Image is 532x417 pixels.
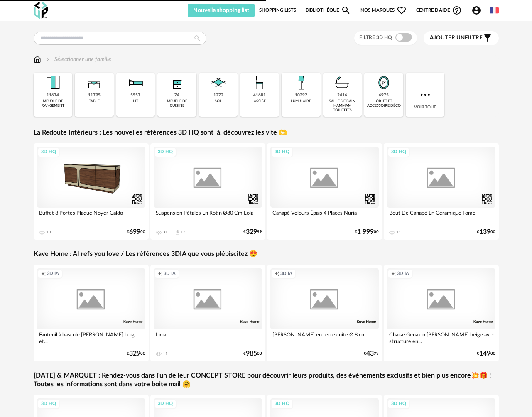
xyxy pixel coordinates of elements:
span: Download icon [174,229,181,235]
div: objet et accessoire déco [367,99,401,108]
span: Heart Outline icon [397,5,407,15]
img: Salle%20de%20bain.png [332,73,352,93]
span: 3D IA [47,271,59,277]
span: Nos marques [360,4,407,17]
div: Buffet 3 Portes Plaqué Noyer Galdo [37,208,145,224]
a: 3D HQ Buffet 3 Portes Plaqué Noyer Galdo 10 €69900 [34,143,149,240]
div: salle de bain hammam toilettes [326,99,360,113]
span: Nouvelle shopping list [193,7,249,13]
span: Creation icon [41,271,46,277]
div: 6975 [379,93,389,98]
div: € 00 [127,229,145,235]
span: 3D IA [280,271,292,277]
a: Kave Home : AI refs you love / Les références 3DIA que vous plébiscitez 😍 [34,250,257,258]
div: Fauteuil à bascule [PERSON_NAME] beige et... [37,329,145,346]
div: 74 [174,93,179,98]
img: OXP [34,2,48,19]
div: 3D HQ [271,399,293,409]
span: Creation icon [275,271,279,277]
div: 11795 [88,93,101,98]
button: Nouvelle shopping list [188,4,255,17]
div: 11674 [47,93,59,98]
img: svg+xml;base64,PHN2ZyB3aWR0aD0iMTYiIGhlaWdodD0iMTYiIHZpZXdCb3g9IjAgMCAxNiAxNiIgZmlsbD0ibm9uZSIgeG... [44,55,51,64]
div: [PERSON_NAME] en terre cuite Ø 8 cm [270,329,379,346]
span: 699 [129,229,140,235]
div: 31 [163,230,168,235]
div: 5557 [130,93,140,98]
span: 329 [246,229,257,235]
span: Creation icon [391,271,396,277]
a: Creation icon 3D IA Chaise Gena en [PERSON_NAME] beige avec structure en... €14900 [384,265,499,361]
div: € 00 [127,351,145,356]
div: 10 [46,230,51,235]
img: Assise.png [250,73,270,93]
span: 3D IA [164,271,176,277]
a: Creation icon 3D IA [PERSON_NAME] en terre cuite Ø 8 cm €4399 [267,265,382,361]
span: 985 [246,351,257,356]
span: Filter icon [483,33,493,43]
span: Centre d'aideHelp Circle Outline icon [416,5,462,15]
span: 3D IA [397,271,409,277]
img: Rangement.png [167,73,187,93]
span: Ajouter un [430,35,465,41]
div: 1272 [213,93,223,98]
div: 10392 [295,93,307,98]
span: Help Circle Outline icon [452,5,462,15]
span: 1 999 [357,229,374,235]
a: Creation icon 3D IA Licia 11 €98500 [150,265,265,361]
span: 43 [366,351,374,356]
span: 149 [479,351,490,356]
img: Literie.png [125,73,145,93]
div: € 00 [355,229,379,235]
div: meuble de rangement [36,99,70,108]
div: 11 [396,230,401,235]
div: table [89,99,100,103]
img: Sol.png [208,73,228,93]
div: 3D HQ [387,147,410,157]
div: luminaire [291,99,311,103]
div: 3D HQ [271,147,293,157]
div: 3D HQ [37,147,60,157]
span: Account Circle icon [471,5,481,15]
a: [DATE] & MARQUET : Rendez-vous dans l'un de leur CONCEPT STORE pour découvrir leurs produits, des... [34,371,499,389]
img: more.7b13dc1.svg [419,88,432,101]
div: 3D HQ [154,399,177,409]
div: 3D HQ [387,399,410,409]
span: filtre [430,34,483,42]
div: Voir tout [406,73,445,117]
a: Shopping Lists [259,4,296,17]
div: Sélectionner une famille [44,55,111,64]
div: meuble de cuisine [160,99,194,108]
a: 3D HQ Suspension Pétales En Rotin Ø80 Cm Lola 31 Download icon 15 €32999 [150,143,265,240]
div: 11 [163,351,168,356]
span: Magnify icon [341,5,351,15]
span: Creation icon [158,271,163,277]
div: 3D HQ [37,399,60,409]
a: BibliothèqueMagnify icon [306,4,351,17]
div: 2416 [337,93,347,98]
a: 3D HQ Canapé Velours Épais 4 Places Nuria €1 99900 [267,143,382,240]
a: Creation icon 3D IA Fauteuil à bascule [PERSON_NAME] beige et... €32900 [34,265,149,361]
div: 3D HQ [154,147,177,157]
img: Meuble%20de%20rangement.png [43,73,63,93]
span: 139 [479,229,490,235]
div: € 99 [243,229,262,235]
img: Miroir.png [374,73,394,93]
div: assise [254,99,266,103]
span: 329 [129,351,140,356]
div: € 00 [477,229,495,235]
a: La Redoute Intérieurs : Les nouvelles références 3D HQ sont là, découvrez les vite 🫶 [34,128,287,137]
button: Ajouter unfiltre Filter icon [424,31,499,45]
div: sol [215,99,222,103]
img: svg+xml;base64,PHN2ZyB3aWR0aD0iMTYiIGhlaWdodD0iMTciIHZpZXdCb3g9IjAgMCAxNiAxNyIgZmlsbD0ibm9uZSIgeG... [34,55,41,64]
a: 3D HQ Bout De Canapé En Céramique Fome 11 €13900 [384,143,499,240]
div: Bout De Canapé En Céramique Fome [387,208,495,224]
div: € 00 [477,351,495,356]
img: Table.png [84,73,104,93]
div: Suspension Pétales En Rotin Ø80 Cm Lola [154,208,262,224]
span: Filtre 3D HQ [359,35,392,40]
span: Account Circle icon [471,5,485,15]
div: Chaise Gena en [PERSON_NAME] beige avec structure en... [387,329,495,346]
div: 41681 [253,93,266,98]
img: Luminaire.png [291,73,311,93]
